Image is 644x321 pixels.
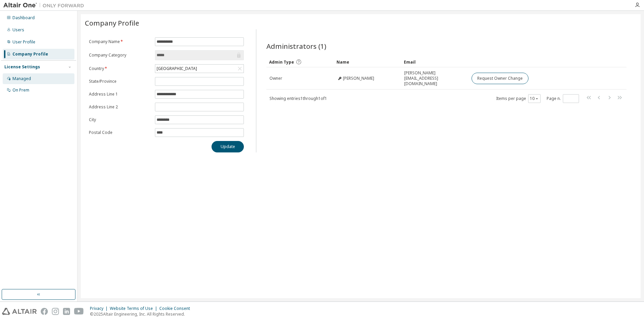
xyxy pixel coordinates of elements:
div: User Profile [12,39,35,45]
div: Privacy [90,306,110,311]
img: Altair One [3,2,88,9]
div: Managed [12,76,31,81]
label: Company Category [89,52,151,58]
img: facebook.svg [41,308,48,315]
div: On Prem [12,87,29,93]
label: State/Province [89,79,151,84]
div: Name [336,57,398,67]
label: City [89,117,151,122]
button: Update [212,141,244,152]
label: Company Name [89,39,151,44]
div: Cookie Consent [159,306,194,311]
span: Showing entries 1 through 1 of 1 [269,96,327,101]
button: Request Owner Change [472,73,528,84]
img: linkedin.svg [63,308,70,315]
div: Dashboard [12,15,35,21]
span: Administrators (1) [266,41,326,51]
p: © 2025 Altair Engineering, Inc. All Rights Reserved. [90,311,194,317]
span: Admin Type [269,59,294,65]
label: Address Line 1 [89,92,151,97]
img: instagram.svg [52,308,59,315]
div: Company Profile [12,51,48,57]
div: Users [12,27,24,33]
span: Owner [269,76,282,81]
label: Address Line 2 [89,104,151,110]
span: Items per page [496,94,541,103]
img: youtube.svg [74,308,84,315]
img: altair_logo.svg [2,308,37,315]
div: [GEOGRAPHIC_DATA] [155,65,244,73]
span: [PERSON_NAME] [343,76,374,81]
span: Company Profile [85,18,139,28]
div: Email [404,57,466,67]
label: Country [89,66,151,71]
span: [PERSON_NAME][EMAIL_ADDRESS][DOMAIN_NAME] [404,70,465,86]
div: Website Terms of Use [110,306,159,311]
label: Postal Code [89,130,151,135]
button: 10 [530,96,539,101]
div: License Settings [4,64,40,70]
div: [GEOGRAPHIC_DATA] [156,65,198,72]
span: Page n. [547,94,579,103]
